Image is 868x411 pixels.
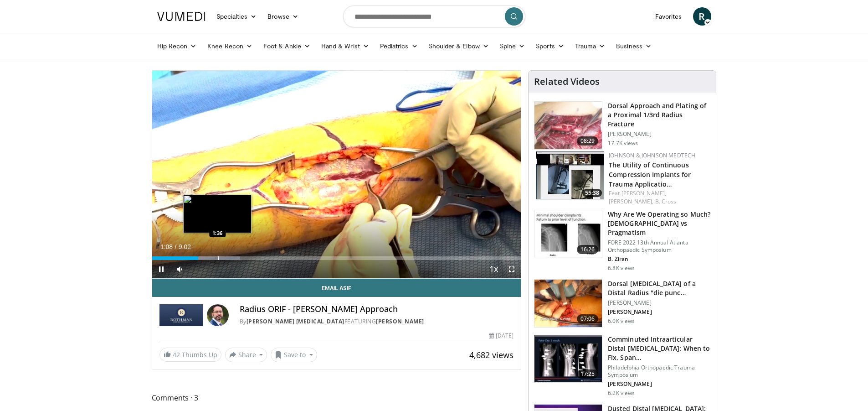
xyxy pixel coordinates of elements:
[608,255,710,263] p: B. Ziran
[608,130,710,138] p: [PERSON_NAME]
[609,198,653,205] a: [PERSON_NAME],
[608,380,710,388] p: [PERSON_NAME]
[152,260,170,278] button: Pause
[577,369,599,379] span: 17:25
[570,37,611,55] a: Trauma
[608,308,710,316] p: [PERSON_NAME]
[170,260,189,278] button: Mute
[534,102,602,149] img: edd4a696-d698-4b82-bf0e-950aa4961b3f.150x105_q85_crop-smart_upscale.jpg
[489,332,514,340] div: [DATE]
[534,335,602,383] img: c2d76d2b-32a1-47bf-abca-1a9f3ed4a02e.150x105_q85_crop-smart_upscale.jpg
[152,279,521,297] a: Email Asif
[183,195,252,233] img: image.jpeg
[608,265,635,272] p: 6.8K views
[262,7,304,26] a: Browse
[152,37,202,55] a: Hip Recon
[536,151,604,199] img: 05424410-063a-466e-aef3-b135df8d3cb3.150x105_q85_crop-smart_upscale.jpg
[240,304,514,314] h4: Radius ORIF - [PERSON_NAME] Approach
[530,37,570,55] a: Sports
[577,136,599,146] span: 08:29
[608,335,710,362] h3: Comminuted Intraarticular Distal [MEDICAL_DATA]: When to Fix, Span…
[207,304,229,326] img: Avatar
[534,210,602,258] img: 99079dcb-b67f-40ef-8516-3995f3d1d7db.150x105_q85_crop-smart_upscale.jpg
[534,280,602,327] img: 66e8a908-5181-456e-9087-b4022d3aa5b8.150x105_q85_crop-smart_upscale.jpg
[608,210,710,237] h3: Why Are We Operating so Much? [DEMOGRAPHIC_DATA] vs Pragmatism
[534,76,600,87] h4: Related Videos
[655,198,677,205] a: B. Cross
[534,210,710,272] a: 16:26 Why Are We Operating so Much? [DEMOGRAPHIC_DATA] vs Pragmatism FORE 2022 13th Annual Atlant...
[609,161,691,188] a: The Utility of Continuous Compression Implants for Trauma Applicatio…
[608,299,710,307] p: [PERSON_NAME]
[577,245,599,254] span: 16:26
[609,151,695,159] a: Johnson & Johnson MedTech
[159,304,203,326] img: Rothman Hand Surgery
[247,317,344,325] a: [PERSON_NAME] [MEDICAL_DATA]
[375,37,423,55] a: Pediatrics
[534,279,710,328] a: 07:06 Dorsal [MEDICAL_DATA] of a Distal Radius "die punc… [PERSON_NAME] [PERSON_NAME] 6.0K views
[608,140,638,147] p: 17.7K views
[343,5,525,27] input: Search topics, interventions
[494,37,530,55] a: Spine
[225,348,267,362] button: Share
[608,364,710,379] p: Philadelphia Orthopaedic Trauma Symposium
[316,37,375,55] a: Hand & Wrist
[160,243,173,250] span: 1:08
[175,243,177,250] span: /
[611,37,657,55] a: Business
[534,335,710,397] a: 17:25 Comminuted Intraarticular Distal [MEDICAL_DATA]: When to Fix, Span… Philadelphia Orthopaedi...
[240,317,514,326] div: By FEATURING
[157,12,205,21] img: VuMedi Logo
[582,189,602,197] span: 55:38
[271,348,317,362] button: Save to
[608,101,710,129] h3: Dorsal Approach and Plating of a Proximal 1/3rd Radius Fracture
[173,350,180,359] span: 42
[693,7,711,26] a: R
[159,348,221,362] a: 42 Thumbs Up
[179,243,191,250] span: 9:02
[609,189,709,206] div: Feat.
[577,314,599,323] span: 07:06
[376,317,424,325] a: [PERSON_NAME]
[152,71,521,279] video-js: Video Player
[650,7,688,26] a: Favorites
[608,317,635,325] p: 6.0K views
[534,101,710,150] a: 08:29 Dorsal Approach and Plating of a Proximal 1/3rd Radius Fracture [PERSON_NAME] 17.7K views
[484,260,503,278] button: Playback Rate
[202,37,258,55] a: Knee Recon
[608,279,710,297] h3: Dorsal [MEDICAL_DATA] of a Distal Radius "die punc…
[152,392,522,404] span: Comments 3
[152,256,521,260] div: Progress Bar
[536,151,604,199] a: 55:38
[258,37,316,55] a: Foot & Ankle
[469,349,514,360] span: 4,682 views
[503,260,521,278] button: Fullscreen
[608,239,710,254] p: FORE 2022 13th Annual Atlanta Orthopaedic Symposium
[621,189,666,197] a: [PERSON_NAME],
[608,390,635,397] p: 6.2K views
[211,7,262,26] a: Specialties
[423,37,494,55] a: Shoulder & Elbow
